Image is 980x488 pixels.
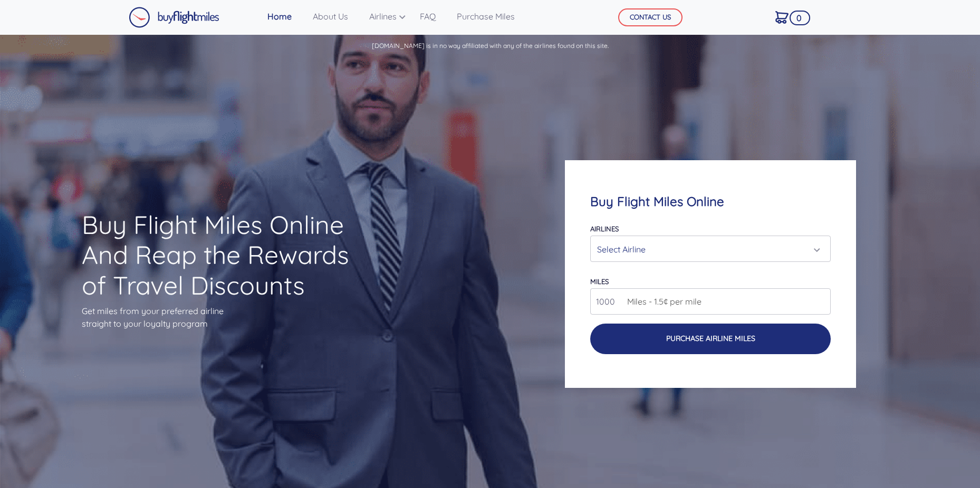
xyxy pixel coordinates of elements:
[590,324,830,354] button: Purchase Airline Miles
[309,6,352,27] a: About Us
[590,225,619,233] label: Airlines
[365,6,403,27] a: Airlines
[416,6,440,27] a: FAQ
[622,295,702,308] span: Miles - 1.5¢ per mile
[597,239,817,259] div: Select Airline
[129,4,219,31] a: Buy Flight Miles Logo
[82,305,359,330] p: Get miles from your preferred airline straight to your loyalty program
[618,8,683,26] button: CONTACT US
[129,7,219,28] img: Buy Flight Miles Logo
[263,6,296,27] a: Home
[790,11,810,25] span: 0
[771,6,793,28] a: 0
[453,6,519,27] a: Purchase Miles
[82,210,359,301] h1: Buy Flight Miles Online And Reap the Rewards of Travel Discounts
[775,11,789,24] img: Cart
[590,277,609,286] label: miles
[590,236,830,262] button: Select Airline
[590,194,830,209] h4: Buy Flight Miles Online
